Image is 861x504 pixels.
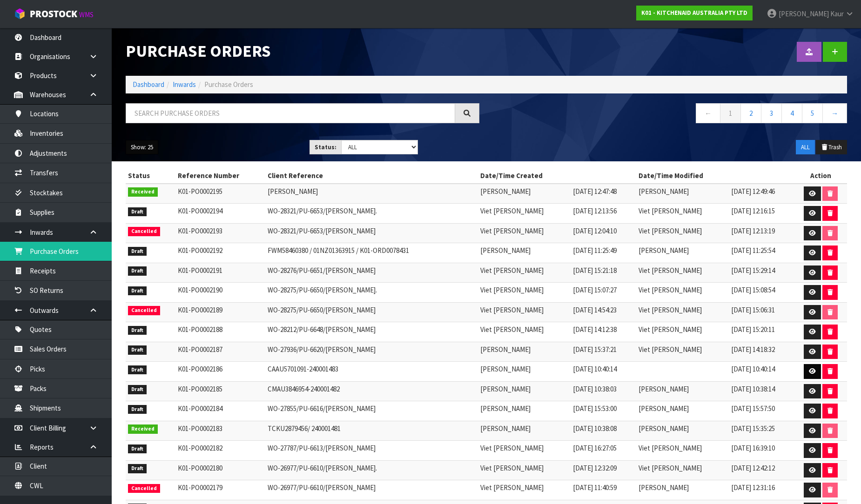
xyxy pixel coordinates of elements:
[128,444,147,454] span: Draft
[573,385,617,393] span: [DATE] 10:38:03
[639,246,689,255] span: [PERSON_NAME]
[573,206,617,215] span: [DATE] 12:13:56
[636,6,753,20] a: K01 - KITCHENAID AUSTRALIA PTY LTD
[128,365,147,375] span: Draft
[573,226,617,235] span: [DATE] 12:04:10
[761,103,782,123] a: 3
[816,140,847,155] button: Trash
[265,302,478,322] td: WO-28275/PU-6650/[PERSON_NAME]
[128,424,158,434] span: Received
[731,365,775,373] span: [DATE] 10:40:14
[639,206,702,215] span: Viet [PERSON_NAME]
[265,223,478,243] td: WO-28321/PU-6653/[PERSON_NAME]
[696,103,720,123] a: ←
[480,206,544,215] span: Viet [PERSON_NAME]
[480,404,531,413] span: [PERSON_NAME]
[573,325,617,334] span: [DATE] 14:12:38
[802,103,823,123] a: 5
[128,405,147,414] span: Draft
[133,80,164,89] a: Dashboard
[480,226,544,235] span: Viet [PERSON_NAME]
[779,9,829,18] span: [PERSON_NAME]
[128,247,147,256] span: Draft
[126,168,175,183] th: Status
[731,424,775,433] span: [DATE] 15:35:25
[128,326,147,335] span: Draft
[128,207,147,217] span: Draft
[639,464,702,472] span: Viet [PERSON_NAME]
[731,385,775,393] span: [DATE] 10:38:14
[480,444,544,452] span: Viet [PERSON_NAME]
[573,305,617,314] span: [DATE] 14:54:23
[573,285,617,294] span: [DATE] 15:07:27
[175,283,265,303] td: K01-PO0002190
[639,404,689,413] span: [PERSON_NAME]
[315,143,336,151] strong: Status:
[30,8,77,20] span: ProStock
[639,285,702,294] span: Viet [PERSON_NAME]
[175,362,265,382] td: K01-PO0002186
[480,464,544,472] span: Viet [PERSON_NAME]
[265,381,478,401] td: CMAU3846954-240001482
[794,168,847,183] th: Action
[639,483,689,492] span: [PERSON_NAME]
[128,385,147,394] span: Draft
[573,404,617,413] span: [DATE] 15:53:00
[480,266,544,275] span: Viet [PERSON_NAME]
[265,362,478,382] td: CAAU5701091-240001483
[175,204,265,224] td: K01-PO0002194
[126,103,455,123] input: Search purchase orders
[639,444,702,452] span: Viet [PERSON_NAME]
[731,464,775,472] span: [DATE] 12:42:12
[639,385,689,393] span: [PERSON_NAME]
[573,266,617,275] span: [DATE] 15:21:18
[480,246,531,255] span: [PERSON_NAME]
[175,243,265,263] td: K01-PO0002192
[478,168,636,183] th: Date/Time Created
[265,441,478,461] td: WO-27787/PU-6613/[PERSON_NAME]
[731,187,775,196] span: [DATE] 12:49:46
[175,302,265,322] td: K01-PO0002189
[731,226,775,235] span: [DATE] 12:13:19
[573,187,617,196] span: [DATE] 12:47:48
[740,103,761,123] a: 2
[128,306,160,315] span: Cancelled
[573,365,617,373] span: [DATE] 10:40:14
[173,80,196,89] a: Inwards
[265,342,478,362] td: WO-27936/PU-6620/[PERSON_NAME]
[175,342,265,362] td: K01-PO0002187
[731,483,775,492] span: [DATE] 12:31:16
[493,103,847,126] nav: Page navigation
[731,404,775,413] span: [DATE] 15:57:50
[573,444,617,452] span: [DATE] 16:27:05
[265,480,478,500] td: WO-26977/PU-6610/[PERSON_NAME]
[175,460,265,480] td: K01-PO0002180
[822,103,847,123] a: →
[265,322,478,342] td: WO-28212/PU-6648/[PERSON_NAME]
[265,184,478,204] td: [PERSON_NAME]
[731,266,775,275] span: [DATE] 15:29:14
[480,483,544,492] span: Viet [PERSON_NAME]
[204,80,253,89] span: Purchase Orders
[573,246,617,255] span: [DATE] 11:25:49
[175,381,265,401] td: K01-PO0002185
[480,424,531,433] span: [PERSON_NAME]
[265,283,478,303] td: WO-28275/PU-6650/[PERSON_NAME].
[175,223,265,243] td: K01-PO0002193
[175,401,265,421] td: K01-PO0002184
[128,227,160,236] span: Cancelled
[265,243,478,263] td: FWM58460380 / 01NZ01363915 / K01-ORD0078431
[128,266,147,276] span: Draft
[265,263,478,283] td: WO-28276/PU-6651/[PERSON_NAME]
[480,325,544,334] span: Viet [PERSON_NAME]
[265,204,478,224] td: WO-28321/PU-6653/[PERSON_NAME].
[731,305,775,314] span: [DATE] 15:06:31
[480,187,531,196] span: [PERSON_NAME]
[480,305,544,314] span: Viet [PERSON_NAME]
[796,140,815,155] button: ALL
[731,345,775,354] span: [DATE] 14:18:32
[126,140,158,155] button: Show: 25
[175,168,265,183] th: Reference Number
[175,441,265,461] td: K01-PO0002182
[265,421,478,441] td: TCKU2879456/ 240001481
